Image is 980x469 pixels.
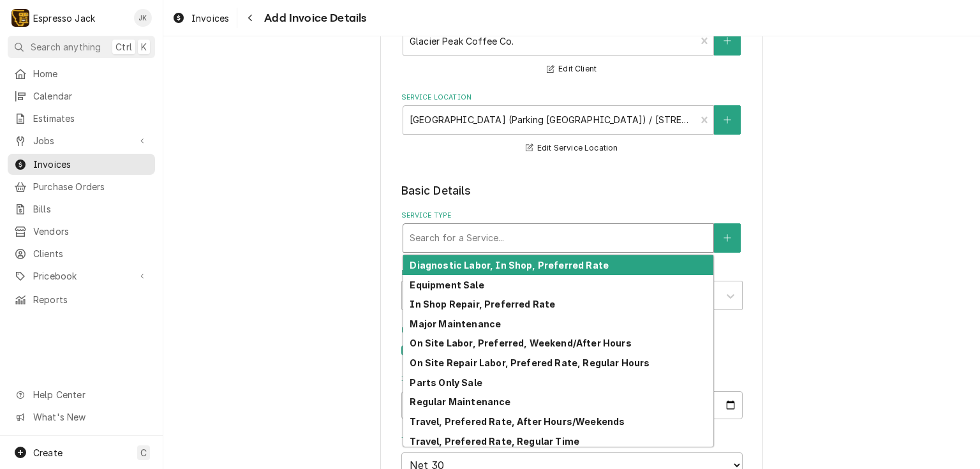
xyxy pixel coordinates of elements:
svg: Create New Client [724,36,731,45]
div: Jack Kehoe's Avatar [134,9,152,27]
div: Service Location [401,93,743,156]
strong: Travel, Prefered Rate, Regular Time [410,436,579,447]
a: Invoices [8,154,155,175]
div: Espresso Jack [33,11,95,25]
span: Ctrl [115,40,132,54]
a: Calendar [8,86,155,107]
button: Search anythingCtrlK [8,36,155,58]
span: Add Invoice Details [260,10,366,27]
strong: On Site Repair Labor, Prefered Rate, Regular Hours [410,357,650,368]
span: Jobs [33,134,130,147]
a: Reports [8,289,155,310]
a: Estimates [8,108,155,129]
span: Clients [33,247,149,260]
a: Vendors [8,221,155,242]
span: Pricebook [33,269,130,283]
label: Terms [401,435,743,445]
strong: On Site Labor, Preferred, Weekend/After Hours [410,338,631,348]
strong: Equipment Sale [410,279,484,290]
span: Help Center [33,388,147,401]
label: Service Location [401,93,743,103]
svg: Create New Location [724,115,731,124]
span: What's New [33,410,147,424]
strong: Travel, Prefered Rate, After Hours/Weekends [410,416,625,427]
a: Go to Jobs [8,130,155,151]
a: Go to What's New [8,406,155,428]
strong: Regular Maintenance [410,396,510,407]
button: Create New Location [714,105,741,135]
button: Edit Client [545,61,598,77]
div: E [11,9,29,27]
a: Purchase Orders [8,176,155,197]
a: Go to Help Center [8,384,155,405]
strong: In Shop Repair, Preferred Rate [410,299,555,309]
a: Bills [8,198,155,220]
span: Invoices [191,11,229,25]
span: Bills [33,202,149,216]
span: Estimates [33,112,149,125]
div: Labels [401,268,743,309]
button: Navigate back [240,8,260,28]
label: Service Type [401,211,743,221]
div: Espresso Jack's Avatar [11,9,29,27]
a: Home [8,63,155,84]
input: yyyy-mm-dd [401,391,743,419]
a: Invoices [167,8,234,29]
div: Issue Date [401,374,743,419]
div: Billing Address [401,325,743,358]
span: Reports [33,293,149,306]
strong: Major Maintenance [410,318,501,329]
legend: Basic Details [401,182,743,199]
span: Home [33,67,149,80]
a: Go to Pricebook [8,265,155,287]
button: Create New Client [714,26,741,56]
label: Billing Address [401,325,743,336]
button: Create New Service [714,223,741,253]
span: C [140,446,147,459]
span: Search anything [31,40,101,54]
span: Create [33,447,63,458]
span: K [141,40,147,54]
label: Labels [401,268,743,278]
label: Issue Date [401,374,743,384]
span: Calendar [33,89,149,103]
a: Clients [8,243,155,264]
div: Service Type [401,211,743,252]
span: Vendors [33,225,149,238]
div: JK [134,9,152,27]
span: Invoices [33,158,149,171]
button: Edit Service Location [524,140,620,156]
svg: Create New Service [724,234,731,242]
div: Client [401,14,743,77]
strong: Diagnostic Labor, In Shop, Preferred Rate [410,260,609,271]
span: Purchase Orders [33,180,149,193]
strong: Parts Only Sale [410,377,482,388]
